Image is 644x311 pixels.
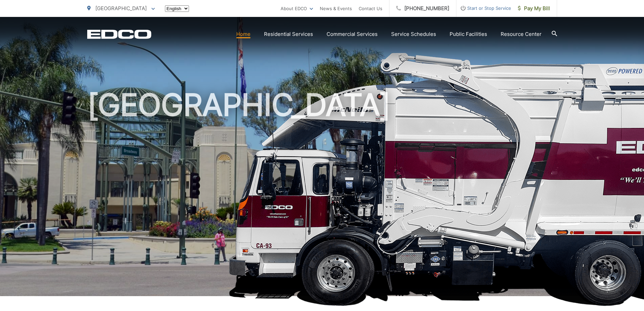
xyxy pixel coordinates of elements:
[95,5,147,12] span: [GEOGRAPHIC_DATA]
[281,4,313,13] a: About EDCO
[359,4,382,13] a: Contact Us
[518,4,550,13] span: Pay My Bill
[501,30,542,38] a: Resource Center
[391,30,436,38] a: Service Schedules
[87,29,151,39] a: EDCD logo. Return to the homepage.
[165,5,189,12] select: Select a language
[450,30,487,38] a: Public Facilities
[320,4,352,13] a: News & Events
[87,88,557,302] h1: [GEOGRAPHIC_DATA]
[327,30,378,38] a: Commercial Services
[264,30,313,38] a: Residential Services
[236,30,251,38] a: Home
